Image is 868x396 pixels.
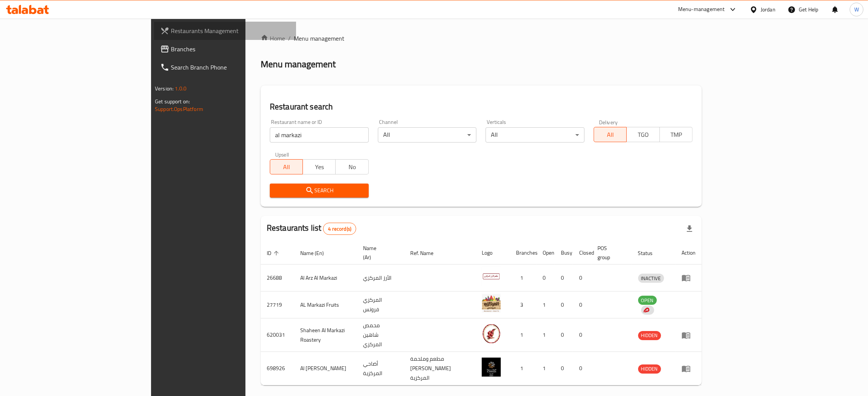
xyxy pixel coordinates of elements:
[261,241,702,385] table: enhanced table
[171,26,290,35] span: Restaurants Management
[275,152,289,157] label: Upsell
[510,352,537,385] td: 1
[273,162,300,173] span: All
[761,5,776,14] div: Jordan
[261,34,702,43] nav: breadcrumb
[680,220,699,238] div: Export file
[482,267,501,286] img: Al Arz Al Markazi
[476,241,510,265] th: Logo
[537,318,555,352] td: 1
[638,274,664,283] span: INACTIVE
[357,291,404,318] td: المركزي فروتس
[638,364,661,373] span: HIDDEN
[154,40,296,58] a: Branches
[663,129,690,140] span: TMP
[573,265,591,291] td: 0
[675,241,702,265] th: Action
[682,331,696,340] div: Menu
[378,127,477,143] div: All
[638,364,661,374] div: HIDDEN
[410,249,443,258] span: Ref. Name
[599,119,618,125] label: Delivery
[270,101,693,112] h2: Restaurant search
[597,129,624,140] span: All
[323,225,356,233] span: 4 record(s)
[270,184,369,198] button: Search
[573,318,591,352] td: 0
[638,296,657,305] span: OPEN
[267,249,281,258] span: ID
[154,58,296,76] a: Search Branch Phone
[638,249,663,258] span: Status
[482,324,501,343] img: Shaheen Al Markazi Roastery
[335,159,368,174] button: No
[555,265,573,291] td: 0
[294,34,344,43] span: Menu management
[537,265,555,291] td: 0
[155,84,174,93] span: Version:
[597,244,623,262] span: POS group
[276,186,363,195] span: Search
[404,352,476,385] td: مطعم وملحمة [PERSON_NAME] المركزية
[573,291,591,318] td: 0
[537,352,555,385] td: 1
[555,291,573,318] td: 0
[482,358,501,377] img: Al Markazia Adahi
[638,331,661,340] div: HIDDEN
[510,318,537,352] td: 1
[294,352,357,385] td: Al [PERSON_NAME]
[306,162,333,173] span: Yes
[630,129,656,140] span: TGO
[555,318,573,352] td: 0
[363,244,395,262] span: Name (Ar)
[638,331,661,340] span: HIDDEN
[510,241,537,265] th: Branches
[641,306,654,315] div: Indicates that the vendor menu management has been moved to DH Catalog service
[659,127,693,142] button: TMP
[510,291,537,318] td: 3
[300,249,334,258] span: Name (En)
[482,294,501,313] img: AL Markazi Fruits
[294,318,357,352] td: Shaheen Al Markazi Roastery
[555,241,573,265] th: Busy
[626,127,659,142] button: TGO
[357,352,404,385] td: أضاحي المركزية
[267,222,356,235] h2: Restaurants list
[573,352,591,385] td: 0
[303,159,336,174] button: Yes
[357,265,404,291] td: الأرز المركزي
[323,223,356,235] div: Total records count
[171,63,290,72] span: Search Branch Phone
[175,84,186,93] span: 1.0.0
[357,318,404,352] td: محمص شاهين المركزي
[537,291,555,318] td: 1
[154,22,296,40] a: Restaurants Management
[294,291,357,318] td: AL Markazi Fruits
[339,162,365,173] span: No
[486,127,585,143] div: All
[270,159,303,174] button: All
[155,97,190,106] span: Get support on:
[270,127,369,143] input: Search for restaurant name or ID..
[537,241,555,265] th: Open
[854,5,859,14] span: W
[155,104,203,114] a: Support.OpsPlatform
[573,241,591,265] th: Closed
[643,307,650,314] img: delivery hero logo
[594,127,627,142] button: All
[682,364,696,373] div: Menu
[171,44,290,54] span: Branches
[555,352,573,385] td: 0
[294,265,357,291] td: Al Arz Al Markazi
[682,273,696,282] div: Menu
[261,58,336,70] h2: Menu management
[510,265,537,291] td: 1
[678,5,725,14] div: Menu-management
